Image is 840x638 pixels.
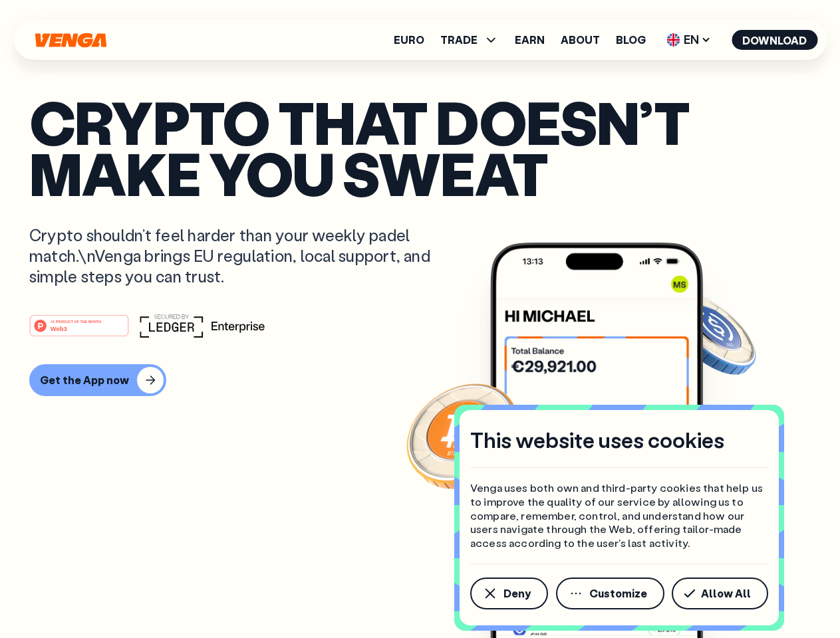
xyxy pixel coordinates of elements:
tspan: #1 PRODUCT OF THE MONTH [51,319,101,323]
svg: Home [33,33,108,48]
a: Euro [394,35,424,45]
button: Customize [556,578,664,609]
img: flag-uk [666,33,680,47]
a: Get the App now [29,364,811,396]
span: TRADE [440,32,499,48]
p: Crypto shouldn’t feel harder than your weekly padel match.\nVenga brings EU regulation, local sup... [29,225,450,287]
a: #1 PRODUCT OF THE MONTHWeb3 [29,322,129,340]
tspan: Web3 [51,324,67,332]
p: Crypto that doesn’t make you sweat [29,96,811,198]
a: About [561,35,600,45]
span: Deny [503,588,531,599]
button: Deny [470,578,548,609]
span: Customize [589,588,647,599]
p: Venga uses both own and third-party cookies that help us to improve the quality of our service by... [470,481,768,550]
button: Download [732,30,817,50]
div: Get the App now [40,373,129,387]
a: Earn [515,35,545,45]
span: EN [662,29,716,51]
img: USDC coin [663,286,759,381]
span: Allow All [701,588,751,599]
button: Allow All [672,578,768,609]
img: Bitcoin [404,375,523,495]
a: Blog [616,35,646,45]
span: TRADE [440,35,478,45]
button: Get the App now [29,364,166,396]
h4: This website uses cookies [470,426,724,454]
